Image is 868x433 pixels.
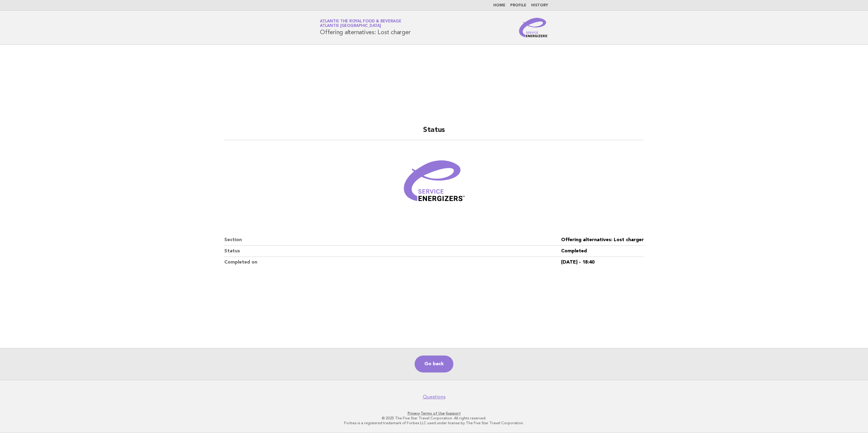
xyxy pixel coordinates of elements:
img: Verified [398,147,470,220]
span: Atlantis [GEOGRAPHIC_DATA] [320,24,381,28]
dt: Status [224,246,561,257]
dd: [DATE] - 18:40 [561,257,644,268]
dt: Section [224,235,561,246]
a: History [531,4,548,7]
dd: Completed [561,246,644,257]
a: Home [493,4,505,7]
p: · · [249,411,619,416]
a: Go back [415,356,453,372]
h1: Offering alternatives: Lost charger [320,20,410,35]
a: Privacy [408,411,420,415]
a: Atlantis the Royal Food & BeverageAtlantis [GEOGRAPHIC_DATA] [320,19,401,28]
p: Forbes is a registered trademark of Forbes LLC used under license by The Five Star Travel Corpora... [249,421,619,425]
img: Service Energizers [519,18,548,37]
a: Terms of Use [421,411,445,415]
a: Profile [510,4,526,7]
a: Support [446,411,461,415]
dd: Offering alternatives: Lost charger [561,235,644,246]
dt: Completed on [224,257,561,268]
h2: Status [224,125,644,140]
a: Questions [423,394,446,400]
p: © 2025 The Five Star Travel Corporation. All rights reserved. [249,416,619,421]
